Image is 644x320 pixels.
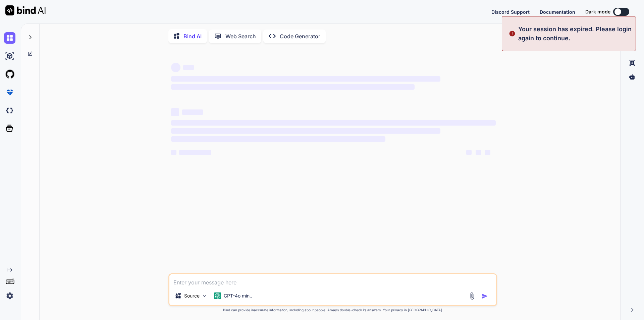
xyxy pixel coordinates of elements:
span: ‌ [171,120,496,126]
span: ‌ [171,108,179,116]
img: GPT-4o mini [214,292,221,299]
img: ai-studio [4,50,15,62]
img: chat [4,32,15,44]
span: ‌ [171,76,440,82]
span: Dark mode [585,8,610,15]
img: darkCloudIdeIcon [4,105,15,116]
button: Discord Support [491,8,530,15]
img: premium [4,87,15,98]
img: alert [509,25,516,43]
span: ‌ [171,63,180,72]
p: Web Search [225,32,256,40]
span: ‌ [476,150,481,155]
img: githubLight [4,68,15,80]
button: Documentation [540,8,575,15]
img: icon [481,293,488,300]
span: ‌ [183,65,194,70]
span: ‌ [466,150,472,155]
p: Code Generator [280,32,320,40]
p: Bind can provide inaccurate information, including about people. Always double-check its answers.... [168,308,497,313]
img: attachment [468,292,476,300]
img: Pick Models [202,293,207,299]
span: Documentation [540,9,575,15]
span: ‌ [171,136,385,142]
p: Your session has expired. Please login again to continue. [518,25,632,43]
span: ‌ [182,109,203,115]
p: Source [184,292,200,299]
p: GPT-4o min.. [224,292,252,299]
span: ‌ [485,150,490,155]
span: ‌ [171,128,440,134]
span: ‌ [171,84,415,90]
span: ‌ [171,150,176,155]
span: ‌ [179,150,211,155]
img: settings [4,290,15,302]
img: Bind AI [5,5,46,15]
span: Discord Support [491,9,530,15]
p: Bind AI [183,32,202,40]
